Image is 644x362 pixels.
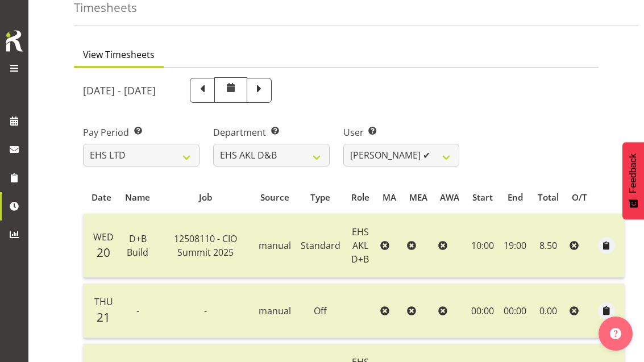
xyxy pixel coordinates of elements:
span: Date [92,191,111,204]
img: Rosterit icon logo [3,28,26,53]
span: 12508110 - CIO Summit 2025 [174,232,237,259]
span: Source [260,191,289,204]
span: O/T [572,191,587,204]
span: Name [125,191,150,204]
label: User [343,126,460,139]
td: 19:00 [499,214,531,278]
span: Feedback [628,153,638,193]
td: 00:00 [466,284,500,338]
span: Start [472,191,493,204]
button: Feedback - Show survey [622,142,644,219]
span: End [508,191,523,204]
span: MEA [409,191,427,204]
span: Type [310,191,330,204]
span: MA [383,191,396,204]
td: Off [296,284,345,338]
span: manual [259,239,291,252]
span: - [204,305,207,317]
span: Wed [93,231,114,243]
span: Role [351,191,369,204]
td: Standard [296,214,345,278]
span: - [136,305,139,317]
td: 10:00 [466,214,500,278]
span: 20 [97,244,110,260]
td: 8.50 [531,214,565,278]
h4: Timesheets [74,1,137,14]
span: EHS AKL D+B [351,226,369,265]
label: Pay Period [83,126,200,139]
span: manual [259,305,291,317]
span: Thu [94,296,113,308]
label: Department [213,126,330,139]
td: 00:00 [499,284,531,338]
img: help-xxl-2.png [610,328,621,339]
span: Job [199,191,212,204]
span: 21 [97,309,110,325]
h5: [DATE] - [DATE] [83,84,156,97]
span: Total [538,191,559,204]
td: 0.00 [531,284,565,338]
span: AWA [440,191,459,204]
span: View Timesheets [83,48,155,61]
span: D+B Build [127,232,148,259]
